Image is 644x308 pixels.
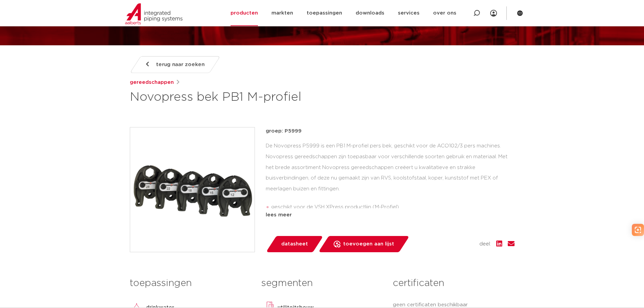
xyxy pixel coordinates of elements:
span: deel: [479,240,491,248]
div: lees meer [266,211,515,219]
img: Product Image for Novopress bek PB1 M-profiel [130,127,255,252]
h1: Novopress bek PB1 M-profiel [130,89,384,105]
span: terug naar zoeken [156,59,205,70]
a: gereedschappen [130,78,174,87]
h3: toepassingen [130,277,251,290]
span: datasheet [281,239,308,250]
div: De Novopress P5999 is een PB1 M-profiel pers bek, geschikt voor de ACO102/3 pers machines. Novopr... [266,141,515,208]
h3: segmenten [261,277,383,290]
a: terug naar zoeken [129,56,220,73]
a: datasheet [266,236,323,252]
span: toevoegen aan lijst [343,239,394,250]
li: geschikt voor de VSH XPress productlijn (M-Profiel) [271,202,515,213]
p: groep: P5999 [266,127,515,135]
h3: certificaten [393,277,514,290]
